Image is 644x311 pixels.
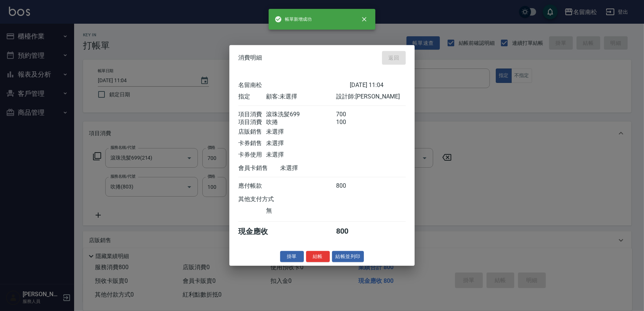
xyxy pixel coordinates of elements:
div: 800 [336,226,364,236]
div: 現金應收 [238,226,280,236]
div: 指定 [238,93,266,100]
button: 結帳 [306,251,330,262]
div: 應付帳款 [238,182,266,190]
div: 未選擇 [266,139,336,147]
div: 700 [336,110,364,118]
div: 設計師: [PERSON_NAME] [336,93,406,100]
div: 項目消費 [238,110,266,118]
div: 800 [336,182,364,190]
span: 消費明細 [238,54,262,61]
div: 滾珠洗髪699 [266,110,336,118]
div: 店販銷售 [238,128,266,136]
div: 卡券銷售 [238,139,266,147]
span: 帳單新增成功 [275,16,312,23]
button: close [356,11,372,27]
div: [DATE] 11:04 [350,81,406,89]
button: 結帳並列印 [332,251,364,262]
div: 名留南松 [238,81,350,89]
div: 卡券使用 [238,151,266,158]
div: 項目消費 [238,118,266,126]
div: 未選擇 [280,164,350,172]
div: 未選擇 [266,128,336,136]
div: 其他支付方式 [238,195,294,203]
div: 100 [336,118,364,126]
div: 未選擇 [266,151,336,158]
button: 掛單 [280,251,304,262]
div: 顧客: 未選擇 [266,93,336,100]
div: 吹捲 [266,118,336,126]
div: 無 [266,207,336,214]
div: 會員卡銷售 [238,164,280,172]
